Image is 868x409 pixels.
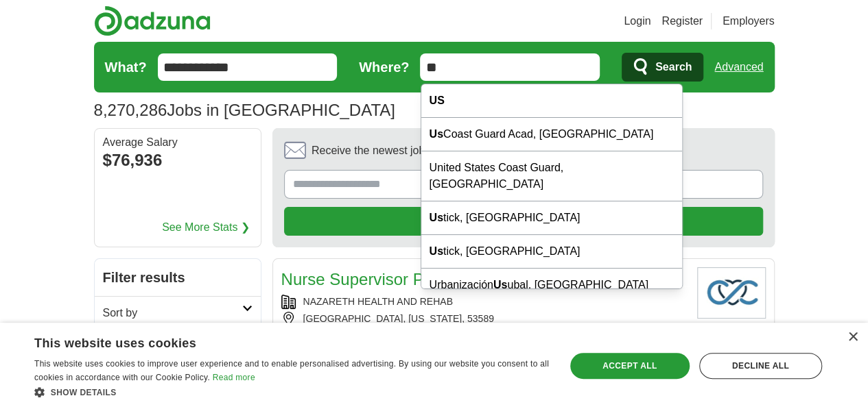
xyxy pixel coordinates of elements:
[213,373,255,382] a: Read more, opens a new window
[94,5,211,36] img: Adzuna logo
[714,53,763,81] a: Advanced
[624,13,650,29] a: Login
[34,359,549,382] span: This website uses cookies to improve user experience and to enable personalised advertising. By u...
[430,245,443,257] strong: Us
[281,295,686,309] div: NAZARETH HEALTH AND REHAB
[34,331,515,351] div: This website uses cookies
[421,151,682,201] div: United States Coast Guard, [GEOGRAPHIC_DATA]
[281,312,686,326] div: [GEOGRAPHIC_DATA], [US_STATE], 53589
[699,353,822,379] div: Decline all
[430,128,443,140] strong: Us
[421,269,682,302] div: Urbanización ubal, [GEOGRAPHIC_DATA]
[622,53,703,82] button: Search
[34,385,550,399] div: Show details
[421,235,682,269] div: tick, [GEOGRAPHIC_DATA]
[359,57,409,77] label: Where?
[94,98,167,123] span: 8,270,286
[723,13,775,29] a: Employers
[430,95,445,106] strong: US
[655,53,692,81] span: Search
[103,148,253,173] div: $76,936
[421,201,682,235] div: tick, [GEOGRAPHIC_DATA]
[95,296,261,330] a: Sort by
[162,219,250,236] a: See More Stats ❯
[661,13,703,29] a: Register
[281,270,476,288] a: Nurse Supervisor PM Shift
[570,353,690,379] div: Accept all
[430,212,443,223] strong: Us
[103,137,253,148] div: Average Salary
[847,332,858,343] div: Close
[493,279,507,290] strong: Us
[697,267,766,319] img: Company logo
[103,305,242,321] h2: Sort by
[284,207,763,236] button: Create alert
[105,57,147,77] label: What?
[51,388,117,397] span: Show details
[312,142,546,159] span: Receive the newest jobs for this search :
[421,118,682,151] div: Coast Guard Acad, [GEOGRAPHIC_DATA]
[95,259,261,296] h2: Filter results
[94,101,395,119] h1: Jobs in [GEOGRAPHIC_DATA]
